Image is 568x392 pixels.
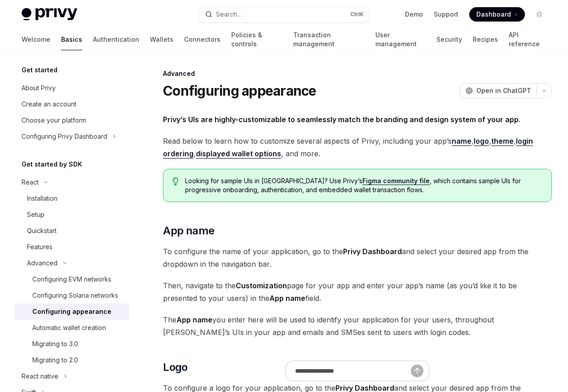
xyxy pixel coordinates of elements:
span: Open in ChatGPT [476,86,531,95]
button: Toggle dark mode [532,7,546,22]
span: App name [163,224,214,238]
button: React [14,174,129,190]
button: Send message [411,365,423,377]
a: Demo [405,10,423,19]
h5: Get started [22,65,57,75]
div: Configuring Solana networks [32,290,118,301]
span: The you enter here will be used to identify your application for your users, throughout [PERSON_N... [163,313,552,339]
a: Wallets [150,29,173,50]
strong: Customization [236,281,287,290]
div: Migrating to 2.0 [32,355,78,366]
div: React [22,177,39,188]
a: Welcome [22,29,50,50]
a: Authentication [93,29,139,50]
div: React native [22,371,58,382]
a: Installation [14,190,129,207]
a: logo [474,137,489,146]
div: Automatic wallet creation [32,322,106,333]
a: API reference [509,29,546,50]
h5: Get started by SDK [22,159,82,170]
a: Dashboard [469,7,525,22]
a: Policies & controls [231,29,282,50]
div: About Privy [22,83,56,93]
a: Configuring appearance [14,304,129,320]
a: Configuring Solana networks [14,287,129,304]
a: Features [14,239,129,255]
button: Open in ChatGPT [460,83,537,98]
div: Configuring EVM networks [32,274,111,285]
a: Support [434,10,458,19]
a: Quickstart [14,223,129,239]
img: light logo [22,8,77,21]
span: Read below to learn how to customize several aspects of Privy, including your app’s , , , , , and... [163,135,552,160]
div: Migrating to 3.0 [32,339,78,349]
a: Choose your platform [14,112,129,128]
a: Automatic wallet creation [14,320,129,336]
a: Create an account [14,96,129,112]
div: Advanced [27,258,57,269]
div: Search... [216,9,241,20]
a: theme [491,137,514,146]
strong: App name [176,315,212,324]
strong: App name [269,294,305,303]
a: Configuring EVM networks [14,271,129,287]
span: Then, navigate to the page for your app and enter your app’s name (as you’d like it to be present... [163,279,552,304]
a: Transaction management [293,29,364,50]
div: Quickstart [27,225,57,236]
input: Ask a question... [295,361,411,381]
span: To configure the name of your application, go to the and select your desired app from the dropdow... [163,245,552,270]
button: Advanced [14,255,129,271]
a: Migrating to 3.0 [14,336,129,352]
a: Security [436,29,462,50]
button: Search...CtrlK [199,6,369,22]
a: Migrating to 2.0 [14,352,129,368]
a: User management [375,29,426,50]
a: Connectors [184,29,220,50]
button: Configuring Privy Dashboard [14,128,129,145]
div: Installation [27,193,57,204]
div: Choose your platform [22,115,86,126]
button: React native [14,368,129,384]
svg: Tip [172,177,179,185]
strong: Privy Dashboard [343,247,402,256]
strong: Privy’s UIs are highly-customizable to seamlessly match the branding and design system of your app. [163,115,520,124]
div: Setup [27,209,44,220]
div: Features [27,242,53,252]
span: Looking for sample UIs in [GEOGRAPHIC_DATA]? Use Privy’s , which contains sample UIs for progress... [185,176,542,194]
span: Ctrl K [350,11,364,18]
a: Setup [14,207,129,223]
div: Configuring Privy Dashboard [22,131,107,142]
a: displayed wallet options [196,149,281,159]
a: Recipes [473,29,498,50]
a: Basics [61,29,82,50]
a: name [452,137,471,146]
span: Dashboard [476,10,511,19]
h1: Configuring appearance [163,83,317,99]
div: Advanced [163,69,552,78]
div: Configuring appearance [32,306,111,317]
a: Figma community file [362,177,430,185]
div: Create an account [22,99,76,110]
a: About Privy [14,80,129,96]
